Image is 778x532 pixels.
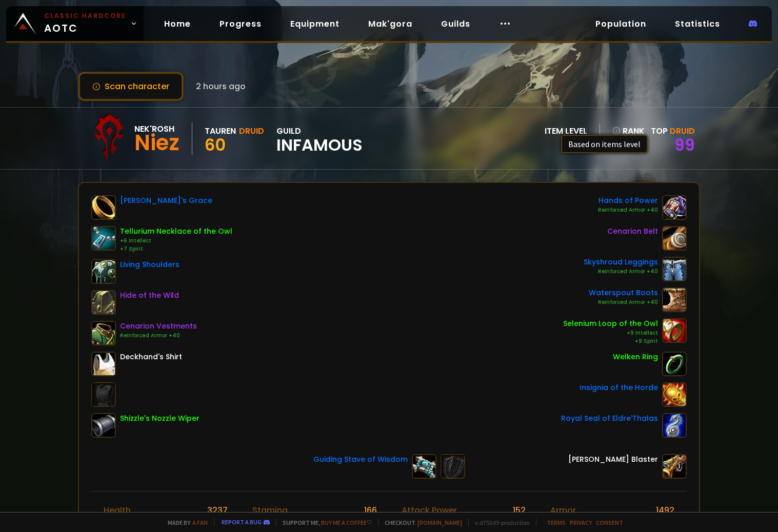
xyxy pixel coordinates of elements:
a: Guilds [433,13,478,34]
div: Shizzle's Nozzle Wiper [120,413,200,424]
a: Home [156,13,199,34]
img: item-16833 [91,321,116,345]
div: Reinforced Armor +40 [589,298,658,306]
div: Welken Ring [613,352,658,362]
a: Population [587,13,654,34]
div: Stamina [252,504,288,517]
div: [PERSON_NAME] Blaster [568,454,658,465]
div: +6 Intellect [120,237,232,245]
img: item-13102 [91,195,116,220]
div: 152 [513,504,526,517]
div: 3237 [207,504,228,517]
button: Scan character [78,72,184,101]
a: Progress [211,13,270,34]
div: Skyshroud Leggings [584,257,658,268]
div: Based on items level [568,139,641,149]
div: Reinforced Armor +40 [120,332,197,340]
img: item-15061 [91,259,116,284]
div: [PERSON_NAME]'s Grace [120,195,212,206]
div: +7 Spirit [120,245,232,253]
div: Cenarion Belt [607,226,658,237]
img: item-18470 [662,413,687,438]
div: Reinforced Armor +40 [598,206,658,214]
div: Nek'Rosh [134,122,179,135]
a: Buy me a coffee [321,519,372,526]
img: item-16828 [662,226,687,251]
div: Tauren [205,125,236,137]
span: Support me, [276,519,372,526]
div: Tellurium Necklace of the Owl [120,226,232,237]
div: rank [612,125,645,137]
div: +9 Spirit [563,337,658,345]
a: Report a bug [222,518,262,526]
a: Classic HardcoreAOTC [6,6,144,41]
div: Selenium Loop of the Owl [563,318,658,329]
div: Niez [134,135,179,151]
a: a fan [192,519,208,526]
img: item-18322 [662,288,687,312]
img: item-11917 [91,413,116,438]
img: item-13289 [662,454,687,479]
span: Made by [162,519,208,526]
div: Druid [239,125,264,137]
span: Infamous [276,137,363,153]
img: item-13170 [662,257,687,281]
img: item-11990 [662,318,687,343]
a: Equipment [282,13,348,34]
img: item-5011 [662,352,687,376]
a: Terms [547,519,566,526]
div: Waterspout Boots [589,288,658,298]
div: item level [545,125,587,137]
img: item-5107 [91,352,116,376]
div: Royal Seal of Eldre'Thalas [561,413,658,424]
span: Druid [670,125,695,137]
a: Mak'gora [360,13,421,34]
span: v. d752d5 - production [468,519,530,526]
div: 1492 [656,504,674,517]
div: +9 Intellect [563,329,658,337]
div: guild [276,125,363,153]
div: 166 [364,504,377,517]
div: Health [104,504,131,517]
img: item-12023 [91,226,116,251]
div: Hide of the Wild [120,290,179,301]
img: item-209624 [662,382,687,407]
span: AOTC [44,11,126,36]
div: Top [651,125,695,137]
div: Cenarion Vestments [120,321,197,332]
div: Insignia of the Horde [580,382,658,393]
a: 99 [674,133,695,156]
span: 60 [205,133,226,156]
div: Guiding Stave of Wisdom [313,454,408,465]
a: Statistics [667,13,728,34]
div: Armor [550,504,576,517]
img: item-18510 [91,290,116,315]
img: item-13253 [662,195,687,220]
div: Attack Power [402,504,457,517]
a: Consent [596,519,623,526]
div: Hands of Power [598,195,658,206]
div: Living Shoulders [120,259,179,270]
div: 73 [545,137,587,153]
a: Privacy [570,519,592,526]
small: Classic Hardcore [44,11,126,21]
div: Reinforced Armor +40 [584,268,658,276]
a: [DOMAIN_NAME] [417,519,462,526]
div: Deckhand's Shirt [120,352,182,362]
span: Checkout [378,519,462,526]
span: 2 hours ago [196,80,246,93]
img: item-11932 [412,454,436,479]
